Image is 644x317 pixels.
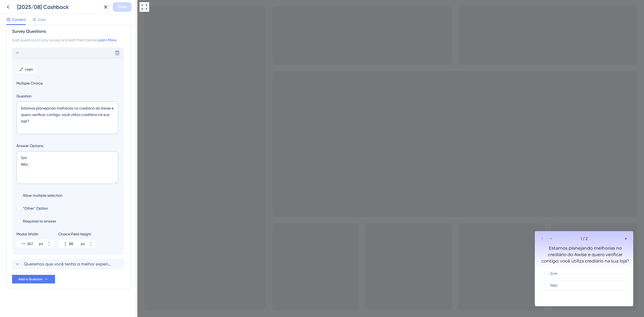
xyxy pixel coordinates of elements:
span: Save [118,4,126,10]
div: px [39,241,43,247]
button: Add a Question [12,275,55,283]
label: Question [16,93,119,99]
input: px [27,241,38,247]
span: Multiple Choice [16,80,119,86]
div: Modal Width [16,231,54,237]
label: Answer Options [16,143,119,149]
span: "Other" Option [23,205,48,212]
div: px [81,241,85,247]
button: px [86,244,96,248]
span: Add a Question [19,277,43,281]
button: Logic [16,65,36,74]
div: Choice Field Height [58,231,96,237]
span: Required to answer [23,218,56,224]
div: Survey Questions [12,28,125,35]
textarea: Sim Não [16,151,118,184]
button: px [44,239,54,244]
input: px [69,241,80,247]
span: Allow multiple selection [23,192,63,199]
a: Learn More [97,38,116,42]
span: Content [12,16,26,23]
button: Save [113,2,131,12]
iframe: UserGuiding Survey [397,231,496,306]
span: Logic [25,67,33,71]
textarea: Estamos planejando melhorias no crediário do Awise e quero verificar contigo: você utiliza crediá... [16,101,118,134]
button: px [44,244,54,248]
span: Queremos que você tenha a melhor experiência possível na gestão de crediário do Awise. Por isso, ... [24,261,112,267]
span: Style [38,16,46,23]
button: px [86,239,96,244]
div: Add questions to your survey and edit them below. [12,37,125,43]
div: [2025/08] Cashback [17,3,99,11]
